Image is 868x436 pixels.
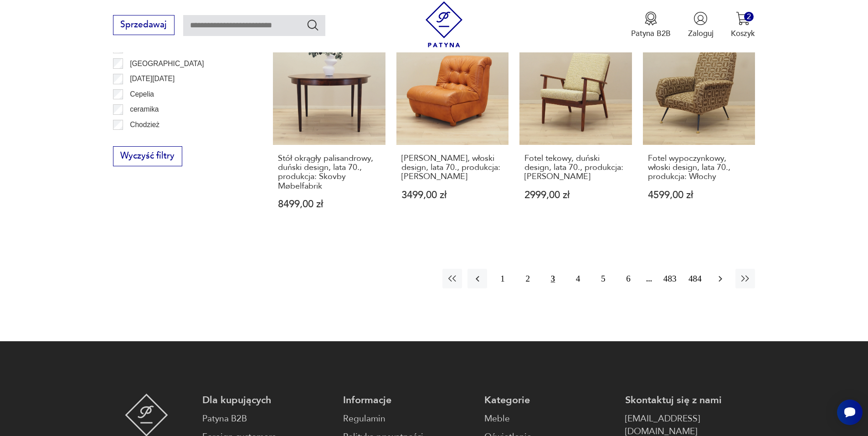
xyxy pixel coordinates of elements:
a: Regulamin [343,412,473,426]
a: Fotel tekowy, duński design, lata 70., produkcja: DaniaFotel tekowy, duński design, lata 70., pro... [519,33,632,231]
a: Stół okrągły palisandrowy, duński design, lata 70., produkcja: Skovby MøbelfabrikStół okrągły pal... [273,33,385,231]
p: Chodzież [130,119,159,131]
h3: Fotel tekowy, duński design, lata 70., produkcja: [PERSON_NAME] [524,154,627,182]
p: Cepelia [130,88,154,100]
button: Sprzedawaj [113,15,175,35]
p: [DATE][DATE] [130,73,175,85]
p: 8499,00 zł [278,200,380,209]
p: Skontaktuj się z nami [625,394,755,407]
a: Meble [484,412,614,426]
p: Ćmielów [130,134,157,146]
button: 2Koszyk [731,11,755,39]
a: Ikona medaluPatyna B2B [631,11,671,39]
p: Dla kupujących [202,394,332,407]
img: Patyna - sklep z meblami i dekoracjami vintage [421,1,467,47]
img: Ikonka użytkownika [693,11,708,26]
p: 2999,00 zł [524,190,627,200]
p: [GEOGRAPHIC_DATA] [130,58,204,70]
button: Wyczyść filtry [113,146,182,166]
iframe: Smartsupp widget button [837,400,863,425]
button: 483 [660,269,680,288]
button: Zaloguj [688,11,714,39]
button: 484 [685,269,705,288]
p: 3499,00 zł [401,190,504,200]
p: Koszyk [731,28,755,39]
p: Zaloguj [688,28,714,39]
p: 4599,00 zł [648,190,750,200]
p: Informacje [343,394,473,407]
button: 3 [543,269,563,288]
h3: Stół okrągły palisandrowy, duński design, lata 70., produkcja: Skovby Møbelfabrik [278,154,380,191]
div: 2 [744,12,754,21]
p: ceramika [130,103,159,115]
a: Patyna B2B [202,412,332,426]
img: Ikona medalu [644,11,658,26]
button: 6 [618,269,638,288]
button: 2 [518,269,538,288]
button: Patyna B2B [631,11,671,39]
button: Szukaj [306,18,319,31]
a: Fotel rudy, włoski design, lata 70., produkcja: Włochy[PERSON_NAME], włoski design, lata 70., pro... [396,33,509,231]
a: Fotel wypoczynkowy, włoski design, lata 70., produkcja: WłochyFotel wypoczynkowy, włoski design, ... [643,33,755,231]
img: Ikona koszyka [736,11,750,26]
button: 5 [593,269,613,288]
h3: Fotel wypoczynkowy, włoski design, lata 70., produkcja: Włochy [648,154,750,182]
button: 1 [493,269,512,288]
p: Kategorie [484,394,614,407]
h3: [PERSON_NAME], włoski design, lata 70., produkcja: [PERSON_NAME] [401,154,504,182]
a: Sprzedawaj [113,22,175,29]
p: Patyna B2B [631,28,671,39]
button: 4 [568,269,588,288]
